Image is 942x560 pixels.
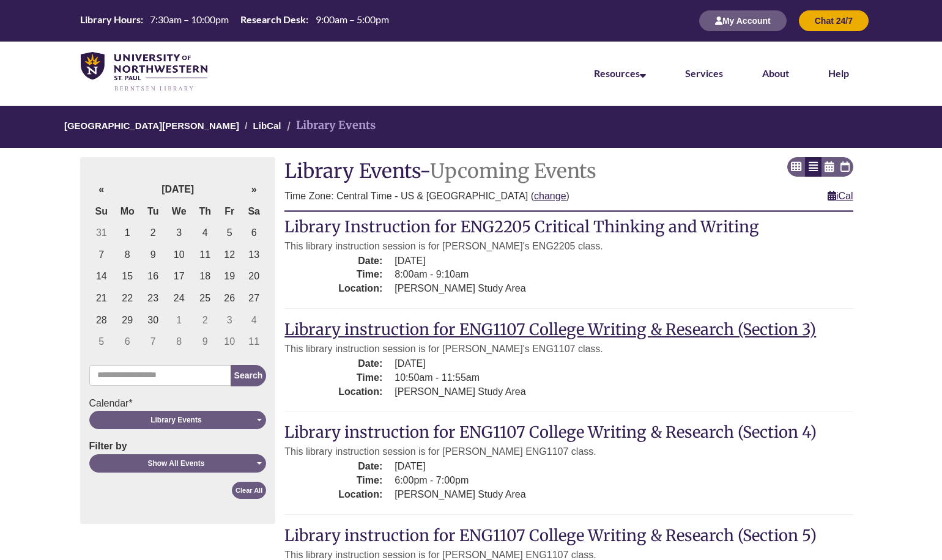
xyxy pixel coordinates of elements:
[141,309,165,331] td: 30
[141,201,165,223] th: Tu
[89,287,114,309] td: 21
[150,13,229,25] span: 7:30am – 10:00pm
[284,282,382,296] dt: Location:
[284,422,817,442] a: Library instruction for ENG1107 College Writing & Research (Section 4)
[799,10,869,31] button: Chat 24/7
[217,265,242,287] td: 19
[75,13,145,26] th: Library Hours:
[395,474,853,488] dd: 6:00pm - 7:00pm
[685,67,723,79] a: Services
[89,179,267,353] table: Date Picker
[284,254,382,268] dt: Date:
[165,287,193,309] td: 24
[284,488,382,502] dt: Location:
[193,244,217,266] td: 11
[75,13,393,29] a: Hours Today
[193,331,217,353] td: 9
[165,201,193,223] th: We
[395,282,853,296] dd: [PERSON_NAME] Study Area
[395,488,853,502] dd: [PERSON_NAME] Study Area
[284,217,759,237] a: Library Instruction for ENG2205 Critical Thinking and Writing
[284,161,853,182] h1: -
[284,238,853,254] div: This library instruction session is for [PERSON_NAME]'s ENG2205 class.
[89,265,114,287] td: 14
[284,188,853,204] div: Time Zone: Central Time - US & [GEOGRAPHIC_DATA] ( )
[165,244,193,266] td: 10
[89,222,114,244] td: 31
[395,460,853,474] dd: [DATE]
[141,222,165,244] td: 2
[799,15,869,26] a: Chat 24/7
[193,265,217,287] td: 18
[430,159,596,183] span: Upcoming Events
[534,191,566,201] a: change
[284,357,382,371] dt: Date:
[242,331,266,353] td: 11
[217,201,242,223] th: Fr
[141,244,165,266] td: 9
[395,254,853,268] dd: [DATE]
[699,10,787,31] button: My Account
[165,309,193,331] td: 1
[594,67,646,79] a: Resources
[89,454,267,473] button: Show All Events
[284,385,382,399] dt: Location:
[242,201,266,223] th: Sa
[89,309,114,331] td: 28
[828,67,849,79] a: Help
[81,52,207,92] img: UNWSP Library Logo
[114,287,141,309] td: 22
[284,341,853,357] div: This library instruction session is for [PERSON_NAME]'s ENG1107 class.
[193,222,217,244] td: 4
[284,117,376,134] li: Library Events
[114,222,141,244] td: 1
[141,287,165,309] td: 23
[284,474,382,488] dt: Time:
[284,159,420,183] span: Library Events
[217,331,242,353] td: 10
[699,15,787,26] a: My Account
[217,244,242,266] td: 12
[141,331,165,353] td: 7
[217,222,242,244] td: 5
[284,526,817,545] a: Library instruction for ENG1107 College Writing & Research (Section 5)
[217,309,242,331] td: 3
[165,331,193,353] td: 8
[89,244,114,266] td: 7
[165,265,193,287] td: 17
[236,13,310,26] th: Research Desk:
[242,265,266,287] td: 20
[253,120,281,131] a: LibCal
[395,268,853,282] dd: 8:00am - 9:10am
[242,287,266,309] td: 27
[89,365,231,386] input: Search for event...
[114,244,141,266] td: 8
[193,309,217,331] td: 2
[89,441,127,451] span: Filter by
[80,106,862,148] nav: Breadcrumb
[762,67,789,79] a: About
[114,265,141,287] td: 15
[284,320,816,339] a: Library instruction for ENG1107 College Writing & Research (Section 3)
[89,411,267,429] button: Library Events
[114,331,141,353] td: 6
[284,460,382,474] dt: Date:
[232,482,266,499] a: Clear All
[128,398,132,408] span: Required
[75,13,393,28] table: Hours Today
[93,458,260,469] div: Show All Events
[242,244,266,266] td: 13
[284,444,853,460] div: This library instruction session is for [PERSON_NAME] ENG1107 class.
[395,371,853,385] dd: 10:50am - 11:55am
[395,385,853,399] dd: [PERSON_NAME] Study Area
[64,120,239,131] a: [GEOGRAPHIC_DATA][PERSON_NAME]
[114,201,141,223] th: Mo
[114,309,141,331] td: 29
[141,265,165,287] td: 16
[242,179,266,201] th: »
[395,357,853,371] dd: [DATE]
[828,191,853,201] a: iCal
[242,309,266,331] td: 4
[114,179,242,201] th: [DATE]
[89,179,114,201] th: «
